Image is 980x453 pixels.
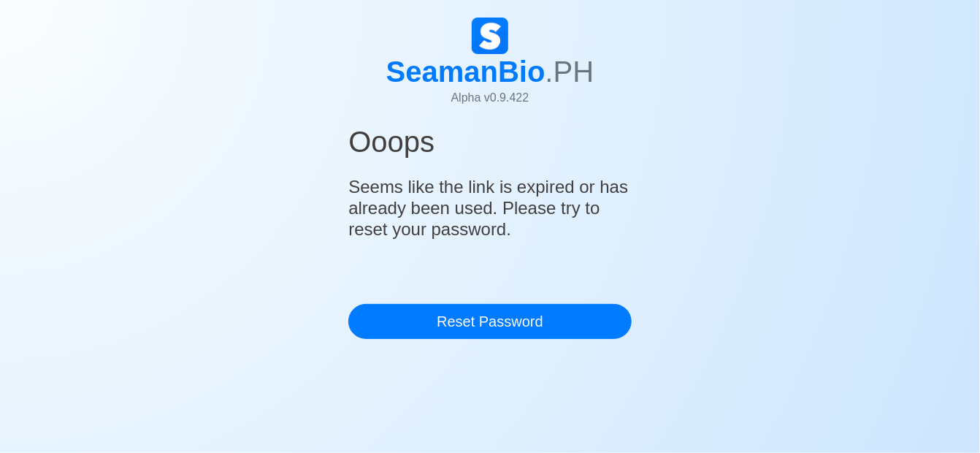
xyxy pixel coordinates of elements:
[348,304,631,339] a: Reset Password
[386,54,594,89] h1: SeamanBio
[386,89,594,107] p: Alpha v 0.9.422
[348,171,631,245] h4: Seems like the link is expired or has already been used. Please try to reset your password.
[348,124,631,165] h1: Ooops
[386,18,594,118] a: SeamanBio.PHAlpha v0.9.422
[545,56,594,88] span: .PH
[472,18,508,54] img: Logo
